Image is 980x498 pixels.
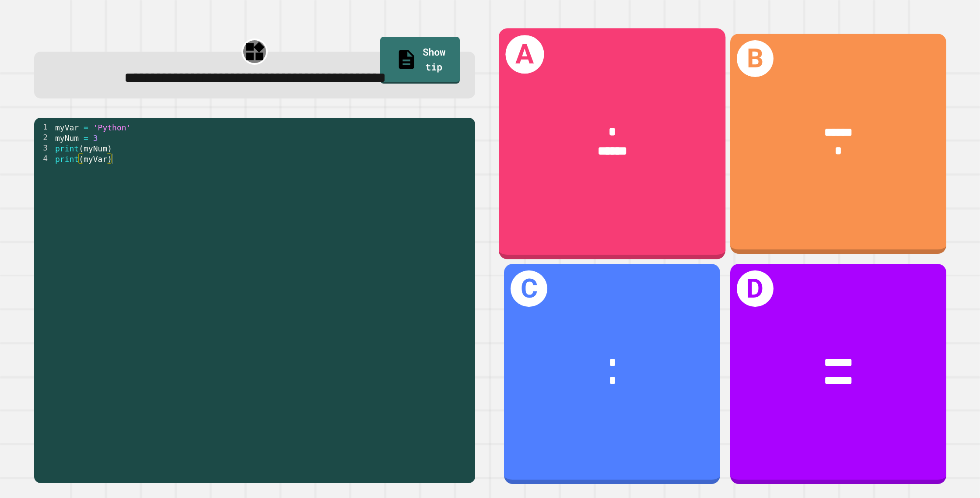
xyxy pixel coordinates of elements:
div: 1 [34,122,53,133]
div: 4 [34,154,53,164]
a: Show tip [380,37,460,84]
h1: A [506,35,544,74]
div: 3 [34,143,53,154]
h1: B [737,40,773,77]
div: 2 [34,133,53,143]
h1: D [737,270,773,307]
h1: C [511,270,547,307]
